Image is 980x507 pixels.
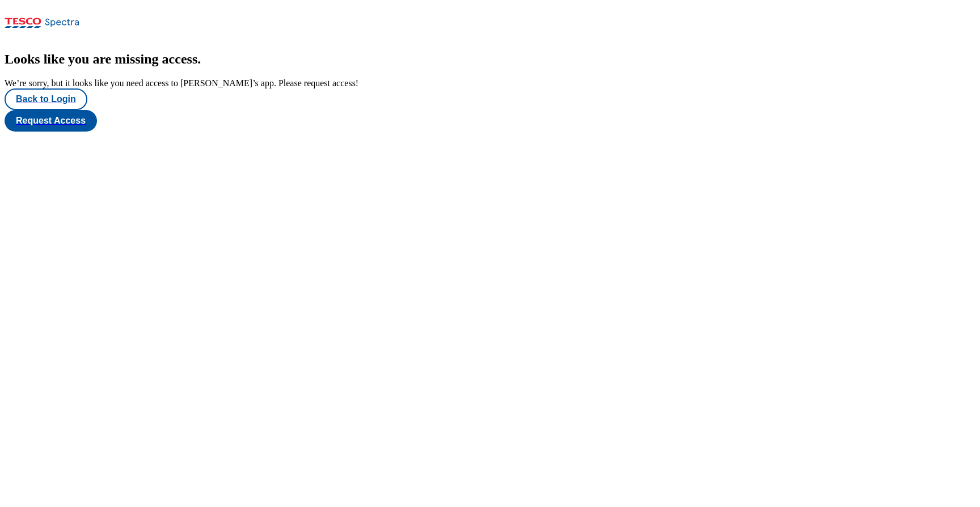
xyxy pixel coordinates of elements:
button: Request Access [5,110,97,132]
span: . [197,52,201,66]
a: Back to Login [5,88,975,110]
a: Request Access [5,110,975,132]
button: Back to Login [5,88,87,110]
div: We’re sorry, but it looks like you need access to [PERSON_NAME]’s app. Please request access! [5,78,975,88]
h2: Looks like you are missing access [5,52,975,67]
